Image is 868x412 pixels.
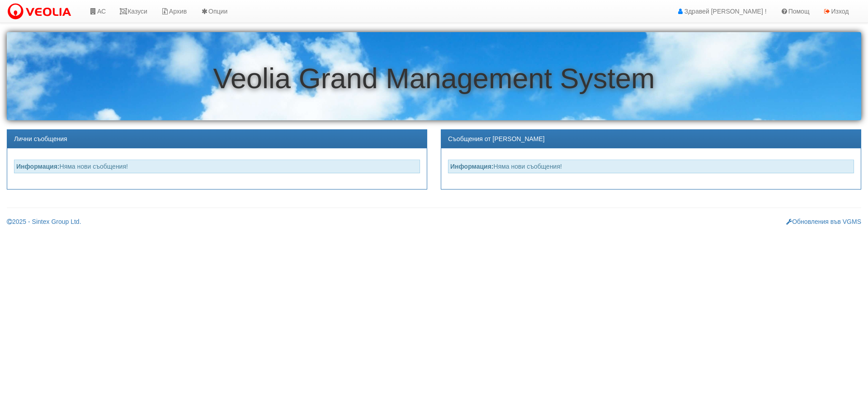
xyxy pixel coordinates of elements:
div: Лични съобщения [7,130,427,148]
img: VeoliaLogo.png [7,2,75,21]
strong: Информация: [16,163,60,170]
div: Няма нови съобщения! [448,160,854,173]
div: Съобщения от [PERSON_NAME] [441,130,861,148]
div: Няма нови съобщения! [14,160,420,173]
h1: Veolia Grand Management System [7,63,861,94]
a: Обновления във VGMS [786,218,861,225]
strong: Информация: [450,163,494,170]
a: 2025 - Sintex Group Ltd. [7,218,81,225]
